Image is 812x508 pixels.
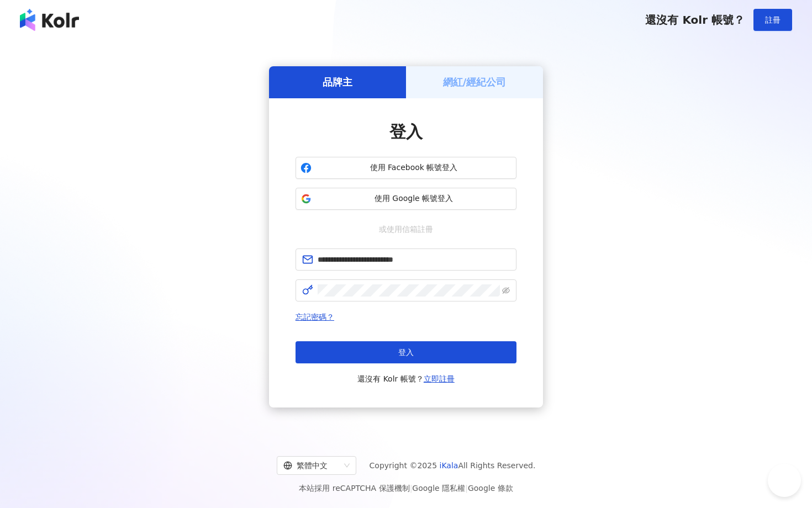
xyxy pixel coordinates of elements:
[370,459,536,472] span: Copyright © 2025 All Rights Reserved.
[768,464,801,497] iframe: Help Scout Beacon - Open
[283,457,340,474] div: 繁體中文
[412,484,465,493] a: Google 隱私權
[465,484,468,493] span: |
[296,157,516,179] button: 使用 Facebook 帳號登入
[389,122,423,141] span: 登入
[440,461,458,470] a: iKala
[753,9,792,31] button: 註冊
[296,341,516,363] button: 登入
[502,287,510,294] span: eye-invisible
[357,372,455,385] span: 還沒有 Kolr 帳號？
[20,9,79,31] img: logo
[468,484,513,493] a: Google 條款
[299,481,513,495] span: 本站採用 reCAPTCHA 保護機制
[316,162,512,173] span: 使用 Facebook 帳號登入
[296,313,334,321] a: 忘記密碼？
[765,15,781,24] span: 註冊
[424,374,455,383] a: 立即註冊
[296,188,516,210] button: 使用 Google 帳號登入
[398,348,414,357] span: 登入
[323,75,352,89] h5: 品牌主
[371,223,441,235] span: 或使用信箱註冊
[410,484,413,493] span: |
[645,13,745,27] span: 還沒有 Kolr 帳號？
[316,193,512,204] span: 使用 Google 帳號登入
[443,75,507,89] h5: 網紅/經紀公司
